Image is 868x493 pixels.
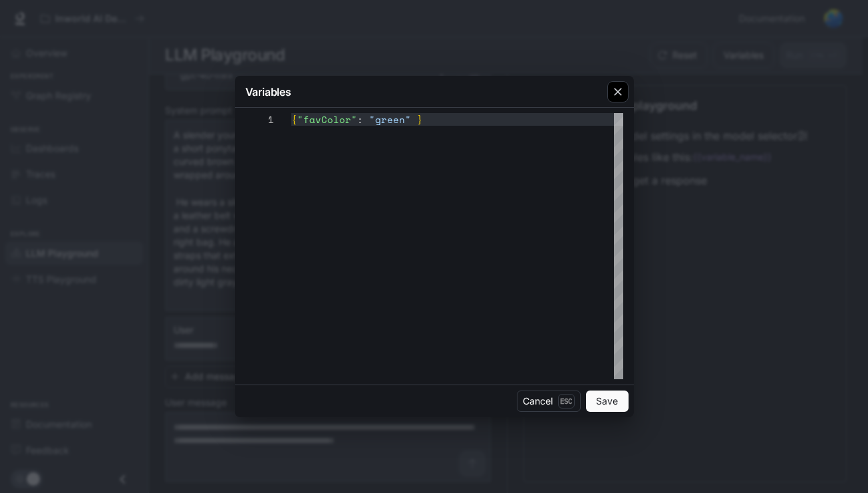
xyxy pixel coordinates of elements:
span: "favColor" [297,112,357,126]
span: } [417,112,423,126]
p: Esc [558,394,575,409]
p: Variables [245,84,291,100]
span: "green" [369,112,411,126]
div: 1 [245,113,274,126]
span: : [357,112,363,126]
button: Save [586,391,629,412]
button: CancelEsc [517,391,581,412]
span: { [291,112,297,126]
